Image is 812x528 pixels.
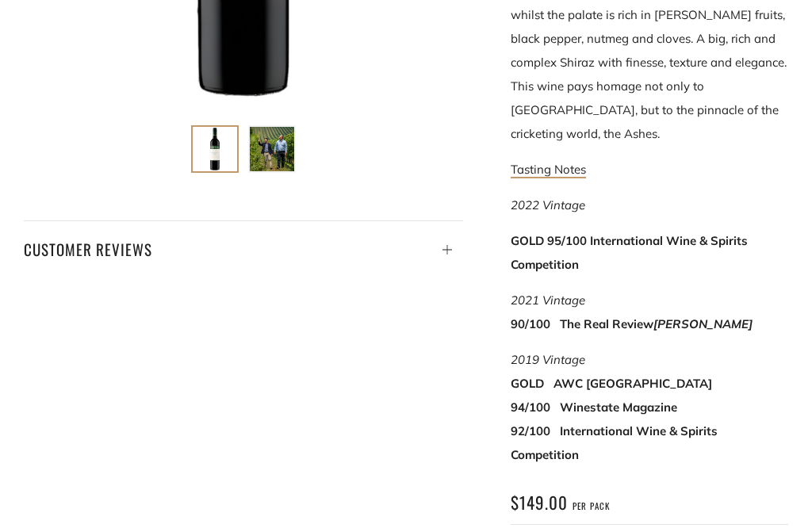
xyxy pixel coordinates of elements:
[573,500,610,512] span: per pack
[250,127,294,171] img: Load image into Gallery viewer, Ponting &#39;The Pinnacle&#39; McLaren Vale Shiraz 2023
[511,233,748,272] strong: GOLD 95/100 International Wine & Spirits Competition
[511,490,568,515] span: $149.00
[511,316,753,331] strong: 90/100 The Real Review
[191,125,239,173] button: Load image into Gallery viewer, Ponting &#39;The Pinnacle&#39; McLaren Vale Shiraz 2023
[511,162,586,178] a: Tasting Notes
[511,352,585,367] em: 2019 Vintage
[511,376,718,462] strong: GOLD AWC [GEOGRAPHIC_DATA] 94/100 Winestate Magazine 92/100 International Wine & Spirits Competition
[24,220,463,262] a: Customer Reviews
[511,197,585,212] em: 2022 Vintage
[653,316,753,331] em: [PERSON_NAME]
[511,293,585,308] em: 2021 Vintage
[193,127,237,171] img: Load image into Gallery viewer, Ponting &#39;The Pinnacle&#39; McLaren Vale Shiraz 2023
[24,235,463,262] h4: Customer Reviews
